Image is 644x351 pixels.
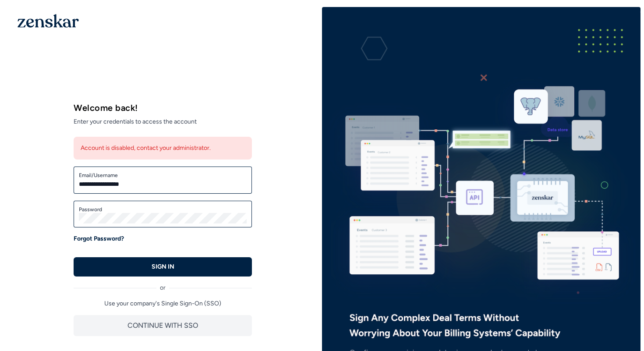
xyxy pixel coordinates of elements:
[18,14,79,28] img: 1OGAJ2xQqyY4LXKgY66KYq0eOWRCkrZdAb3gUhuVAqdWPZE9SRJmCz+oDMSn4zDLXe31Ii730ItAGKgCKgCCgCikA4Av8PJUP...
[152,262,174,271] p: SIGN IN
[74,299,252,308] p: Use your company's Single Sign-On (SSO)
[74,277,252,292] div: or
[74,137,252,160] div: Account is disabled, contact your administrator.
[74,114,252,126] p: Enter your credentials to access the account
[74,315,252,336] button: CONTINUE WITH SSO
[74,102,252,114] p: Welcome back!
[79,206,247,213] label: Password
[74,257,252,277] button: SIGN IN
[79,172,247,179] label: Email/Username
[74,234,124,243] a: Forgot Password?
